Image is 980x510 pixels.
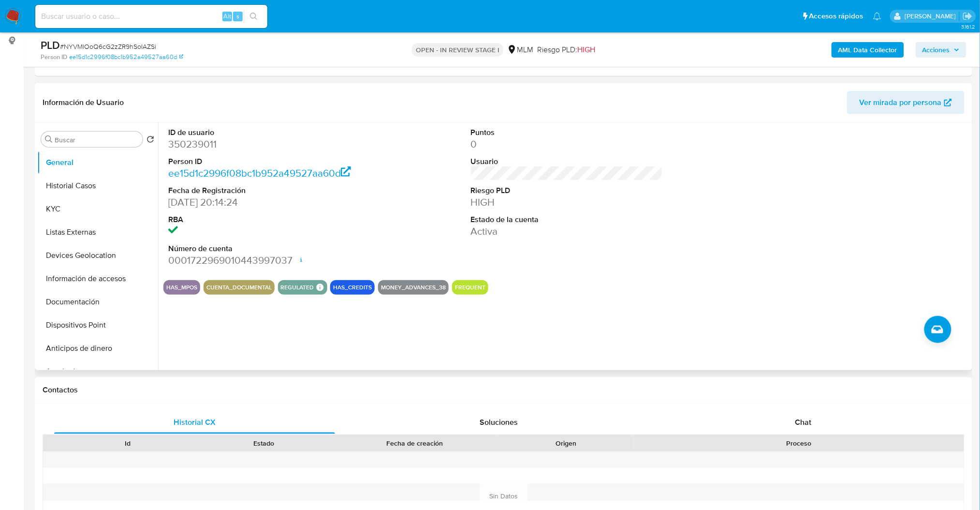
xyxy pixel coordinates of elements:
span: Alt [223,12,231,21]
a: ee15d1c2996f08bc1b952a49527aa60d [69,53,183,61]
button: Listas Externas [37,221,158,244]
button: Buscar [45,135,53,143]
dt: Número de cuenta [168,243,360,254]
a: ee15d1c2996f08bc1b952a49527aa60d [168,166,351,180]
span: Acciones [922,42,950,58]
span: Historial CX [174,417,216,428]
dd: 0001722969010443997037 [168,254,360,267]
h1: Contactos [43,385,965,395]
button: Historial Casos [37,174,158,197]
h1: Información de Usuario [43,98,124,107]
button: Ver mirada por persona [847,91,965,114]
span: Ver mirada por persona [860,91,942,114]
dd: 350239011 [168,137,360,151]
input: Buscar usuario o caso... [35,10,267,23]
div: Id [67,438,189,448]
div: Fecha de creación [338,438,491,448]
span: HIGH [577,44,595,55]
button: Anticipos de dinero [37,337,158,360]
span: s [236,12,239,21]
span: Soluciones [480,417,518,428]
button: Documentación [37,290,158,314]
dd: HIGH [471,195,663,209]
button: Aprobadores [37,360,158,383]
a: Salir [963,11,973,21]
button: Dispositivos Point [37,314,158,337]
dt: RBA [168,214,360,225]
button: General [37,151,158,174]
span: Chat [795,417,811,428]
div: MLM [507,45,533,55]
dd: Activa [471,225,663,238]
input: Buscar [55,135,139,144]
button: KYC [37,197,158,221]
dt: Fecha de Registración [168,185,360,196]
dt: Usuario [471,156,663,167]
dt: Estado de la cuenta [471,214,663,225]
p: OPEN - IN REVIEW STAGE I [412,43,503,57]
div: Proceso [641,438,957,448]
dt: Person ID [168,156,360,167]
dd: [DATE] 20:14:24 [168,195,360,209]
span: 3.161.2 [961,23,975,30]
button: Acciones [916,42,966,58]
p: yael.arizperojo@mercadolibre.com.mx [905,12,959,21]
div: Origen [505,438,627,448]
div: Estado [203,438,325,448]
b: AML Data Collector [838,42,897,58]
button: search-icon [244,10,263,23]
dt: Puntos [471,127,663,138]
dd: 0 [471,137,663,151]
span: # NYVMlOoQ6cG2zZR9hSoIAZSi [60,42,156,51]
a: Notificaciones [873,12,881,20]
span: Riesgo PLD: [537,45,595,55]
b: Person ID [41,53,67,61]
dt: Riesgo PLD [471,185,663,196]
button: Volver al orden por defecto [146,135,154,146]
span: Accesos rápidos [809,11,863,21]
button: AML Data Collector [832,42,904,58]
button: Devices Geolocation [37,244,158,267]
dt: ID de usuario [168,127,360,138]
b: PLD [41,37,60,53]
button: Información de accesos [37,267,158,290]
